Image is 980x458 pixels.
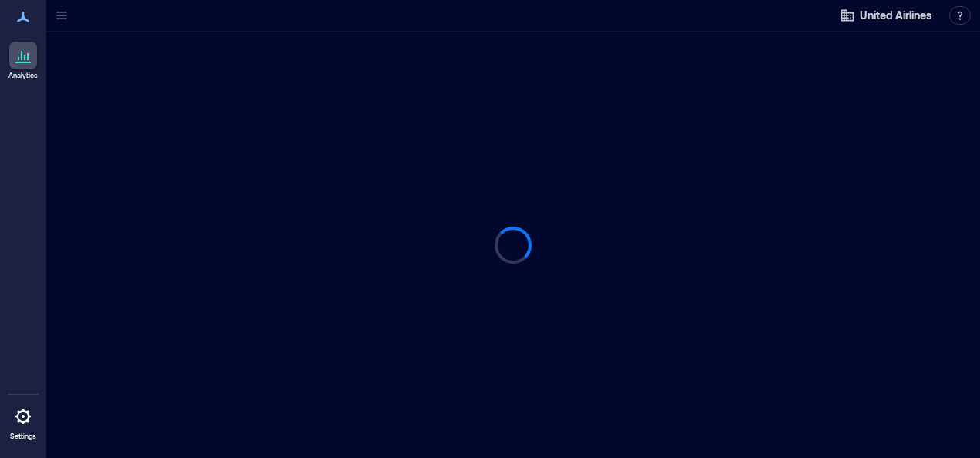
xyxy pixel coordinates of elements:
[10,432,36,441] p: Settings
[860,8,932,23] span: United Airlines
[8,71,38,80] p: Analytics
[5,398,42,446] a: Settings
[4,37,42,85] a: Analytics
[835,3,937,28] button: United Airlines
